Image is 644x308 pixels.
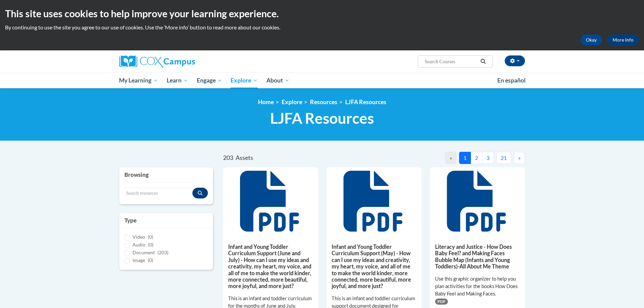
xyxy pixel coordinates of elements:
[5,7,639,20] h2: This site uses cookies to help improve your learning experience.
[262,73,294,88] a: About
[124,216,208,224] h3: Type
[332,243,416,289] h5: Infant and Young Toddler Curriculum Support (May) - How can I use my ideas and creativity, my hea...
[493,73,530,88] a: En español
[345,98,386,105] a: LJFA Resources
[236,154,253,161] span: Assets
[148,257,153,263] span: (0)
[133,234,145,240] span: Video
[119,55,248,68] a: Cox Campus
[471,152,482,164] button: 2
[482,152,494,164] button: 3
[435,275,520,298] div: Use this graphic organizer to help you plan activities for the books How Does Baby Feel and Makin...
[505,55,525,66] button: Account Settings
[310,98,337,105] a: Resources
[226,73,262,88] a: Explore
[115,73,163,88] a: My Learning
[148,234,153,240] span: (0)
[258,98,274,105] a: Home
[518,155,521,161] span: »
[119,55,195,68] img: Cox Campus
[124,171,208,179] h3: Browsing
[5,24,639,31] p: By continuing to use the site you agree to our use of cookies. Use the ‘More info’ button to read...
[119,76,158,85] span: My Learning
[228,243,313,289] h5: Infant and Young Toddler Curriculum Support (June and July) - How can I use my ideas and creativi...
[435,243,520,269] h5: Literacy and Justice - How Does Baby Feel? and Making Faces Bubble Map (Infants and Young Toddler...
[133,257,145,263] span: Image
[162,73,192,88] a: Learn
[497,77,526,84] span: En español
[459,152,471,164] button: 1
[374,152,525,164] nav: Pagination Navigation
[496,152,511,164] button: 21
[197,76,222,85] span: Engage
[133,250,155,255] span: Document
[167,76,188,85] span: Learn
[192,73,226,88] a: Engage
[478,57,488,66] button: Search
[424,57,478,66] input: Search Courses
[435,299,448,305] span: PDF
[266,76,289,85] span: About
[282,98,302,105] a: Explore
[148,242,153,247] span: (0)
[580,34,602,45] button: Okay
[231,76,258,85] span: Explore
[192,188,208,198] button: Search resources
[270,109,374,127] span: LJFA Resources
[124,188,193,199] input: Search resources
[133,242,145,247] span: Audio
[109,73,535,88] div: Main menu
[607,34,639,45] a: More Info
[514,152,525,164] button: Next
[158,250,168,255] span: (203)
[223,154,233,161] span: 203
